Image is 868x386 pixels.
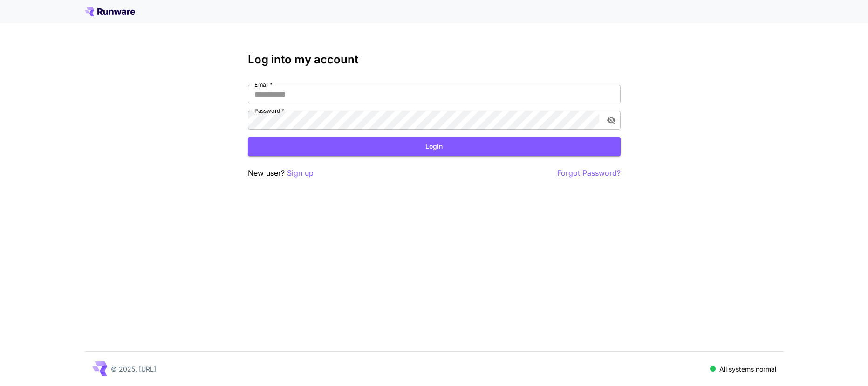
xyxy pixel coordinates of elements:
button: Login [248,137,621,156]
label: Password [254,107,284,115]
h3: Log into my account [248,53,621,66]
p: New user? [248,167,314,179]
label: Email [254,81,273,89]
button: toggle password visibility [603,112,620,129]
p: All systems normal [719,364,776,374]
button: Forgot Password? [557,167,621,179]
p: © 2025, [URL] [111,364,156,374]
button: Sign up [287,167,314,179]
